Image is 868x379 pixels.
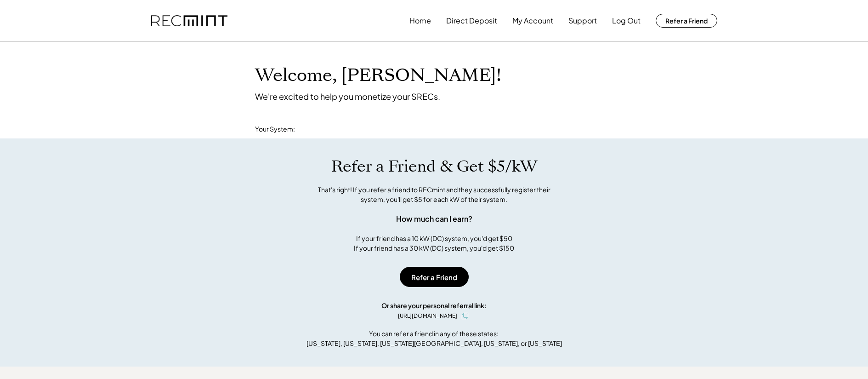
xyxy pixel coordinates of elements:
button: Refer a Friend [656,14,717,28]
button: Refer a Friend [400,267,469,287]
h1: Refer a Friend & Get $5/kW [331,157,537,176]
div: Or share your personal referral link: [381,301,487,310]
div: If your friend has a 10 kW (DC) system, you'd get $50 If your friend has a 30 kW (DC) system, you... [354,234,514,253]
button: Log Out [612,11,641,30]
div: [URL][DOMAIN_NAME] [398,312,457,320]
div: That's right! If you refer a friend to RECmint and they successfully register their system, you'l... [308,185,561,204]
div: We're excited to help you monetize your SRECs. [255,91,440,102]
button: click to copy [460,310,471,322]
button: Home [409,11,431,30]
h1: Welcome, [PERSON_NAME]! [255,65,501,86]
div: You can refer a friend in any of these states: [US_STATE], [US_STATE], [US_STATE][GEOGRAPHIC_DATA... [306,329,562,348]
button: Support [568,11,597,30]
img: recmint-logotype%403x.png [151,15,227,27]
div: Your System: [255,125,295,134]
div: How much can I earn? [396,213,472,224]
button: Direct Deposit [446,11,497,30]
button: My Account [512,11,553,30]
